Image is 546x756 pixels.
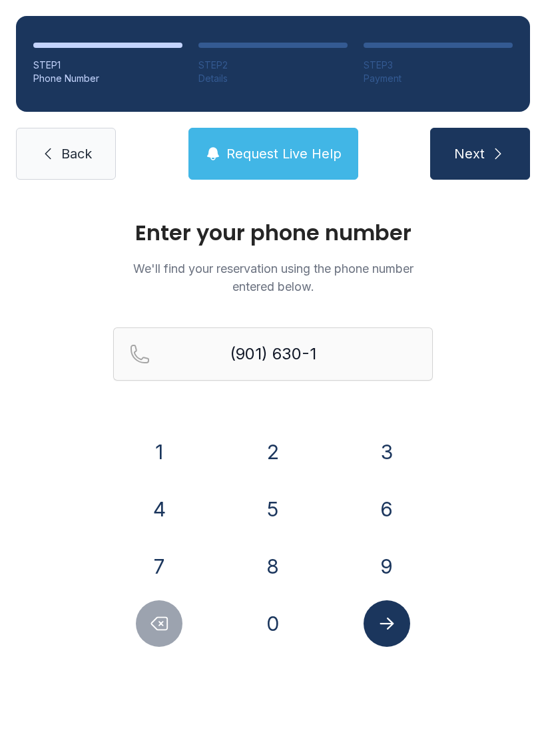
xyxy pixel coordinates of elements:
div: STEP 3 [364,59,513,72]
span: Back [61,144,92,163]
button: 2 [250,429,296,475]
button: 3 [364,429,410,475]
button: Delete number [136,600,182,647]
div: STEP 1 [33,59,182,72]
p: We'll find your reservation using the phone number entered below. [113,260,433,295]
button: 5 [250,486,296,532]
button: 0 [250,600,296,647]
button: 6 [364,486,410,532]
input: Reservation phone number [113,327,433,381]
div: Phone Number [33,72,182,85]
span: Next [454,144,485,163]
button: 8 [250,543,296,590]
div: STEP 2 [198,59,348,72]
button: Submit lookup form [364,600,410,647]
div: Payment [364,72,513,85]
button: 7 [136,543,182,590]
button: 1 [136,429,182,475]
span: Request Live Help [226,144,342,163]
button: 4 [136,486,182,532]
h1: Enter your phone number [113,222,433,244]
button: 9 [364,543,410,590]
div: Details [198,72,348,85]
